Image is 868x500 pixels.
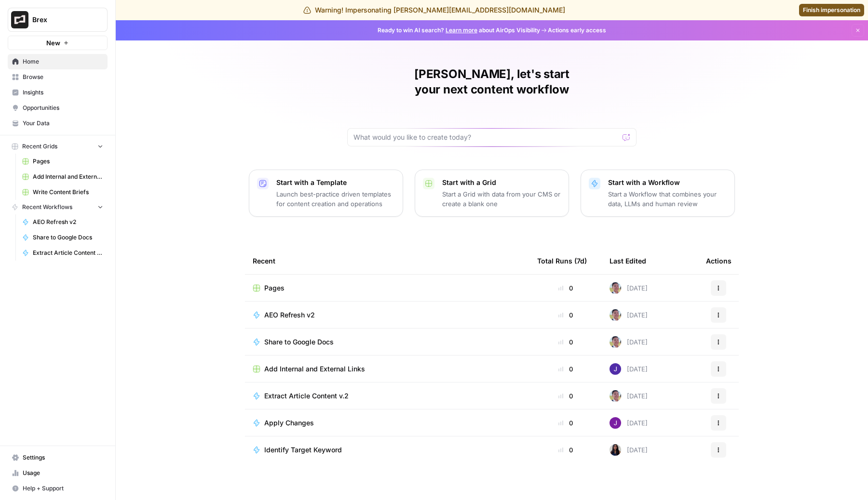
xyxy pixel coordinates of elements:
[276,189,395,209] p: Launch best-practice driven templates for content creation and operations
[264,310,315,320] span: AEO Refresh v2
[8,54,108,69] a: Home
[610,336,648,348] div: [DATE]
[610,363,648,375] div: [DATE]
[610,444,621,456] img: rox323kbkgutb4wcij4krxobkpon
[8,36,108,50] button: New
[253,364,522,374] a: Add Internal and External Links
[264,337,334,347] span: Share to Google Docs
[610,417,648,429] div: [DATE]
[8,85,108,100] a: Insights
[11,11,28,28] img: Brex Logo
[33,249,103,257] span: Extract Article Content v.2
[253,248,522,274] div: Recent
[610,282,621,294] img: 99f2gcj60tl1tjps57nny4cf0tt1
[264,364,365,374] span: Add Internal and External Links
[264,283,285,293] span: Pages
[353,132,619,142] input: What would you like to create today?
[803,6,860,14] span: Finish impersonation
[610,363,621,375] img: ou33p77gnp0c7pdx9aw43iihmur7
[18,214,108,230] a: AEO Refresh v2
[253,445,522,455] a: Identify Target Keyword
[8,481,108,496] button: Help + Support
[537,283,594,293] div: 0
[303,5,565,15] div: Warning! Impersonating [PERSON_NAME][EMAIL_ADDRESS][DOMAIN_NAME]
[537,418,594,428] div: 0
[22,142,57,151] span: Recent Grids
[537,337,594,347] div: 0
[610,336,621,348] img: 99f2gcj60tl1tjps57nny4cf0tt1
[610,309,621,321] img: 99f2gcj60tl1tjps57nny4cf0tt1
[33,188,103,197] span: Write Content Briefs
[610,417,621,429] img: nj1ssy6o3lyd6ijko0eoja4aphzn
[264,445,342,455] span: Identify Target Keyword
[23,88,103,97] span: Insights
[608,178,727,187] p: Start with a Workflow
[253,310,522,320] a: AEO Refresh v2
[18,245,108,261] a: Extract Article Content v.2
[264,418,314,428] span: Apply Changes
[18,154,108,169] a: Pages
[537,445,594,455] div: 0
[537,248,587,274] div: Total Runs (7d)
[33,218,103,226] span: AEO Refresh v2
[264,391,349,401] span: Extract Article Content v.2
[610,248,646,274] div: Last Edited
[23,104,103,112] span: Opportunities
[537,310,594,320] div: 0
[610,444,648,456] div: [DATE]
[33,172,103,181] span: Add Internal and External Links
[610,282,648,294] div: [DATE]
[537,391,594,401] div: 0
[347,66,637,97] h1: [PERSON_NAME], let's start your next content workflow
[33,233,103,242] span: Share to Google Docs
[537,364,594,374] div: 0
[22,203,72,211] span: Recent Workflows
[442,178,561,187] p: Start with a Grid
[8,465,108,481] a: Usage
[253,337,522,347] a: Share to Google Docs
[253,418,522,428] a: Apply Changes
[18,184,108,200] a: Write Content Briefs
[610,390,648,402] div: [DATE]
[8,69,108,85] a: Browse
[8,100,108,116] a: Opportunities
[581,170,735,217] button: Start with a WorkflowStart a Workflow that combines your data, LLMs and human review
[23,57,103,66] span: Home
[23,119,103,128] span: Your Data
[23,484,103,493] span: Help + Support
[8,8,108,32] button: Workspace: Brex
[446,26,477,34] a: Learn more
[276,178,395,187] p: Start with a Template
[23,469,103,477] span: Usage
[799,4,864,16] a: Finish impersonation
[23,453,103,462] span: Settings
[415,170,569,217] button: Start with a GridStart a Grid with data from your CMS or create a blank one
[23,73,103,81] span: Browse
[253,391,522,401] a: Extract Article Content v.2
[8,116,108,131] a: Your Data
[46,38,60,48] span: New
[548,26,606,35] span: Actions early access
[608,189,727,209] p: Start a Workflow that combines your data, LLMs and human review
[253,283,522,293] a: Pages
[18,169,108,184] a: Add Internal and External Links
[442,189,561,209] p: Start a Grid with data from your CMS or create a blank one
[32,15,91,25] span: Brex
[33,157,103,166] span: Pages
[378,26,540,35] span: Ready to win AI search? about AirOps Visibility
[8,450,108,465] a: Settings
[610,309,648,321] div: [DATE]
[8,139,108,154] button: Recent Grids
[249,170,403,217] button: Start with a TemplateLaunch best-practice driven templates for content creation and operations
[18,230,108,245] a: Share to Google Docs
[610,390,621,402] img: 99f2gcj60tl1tjps57nny4cf0tt1
[706,248,732,274] div: Actions
[8,200,108,214] button: Recent Workflows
